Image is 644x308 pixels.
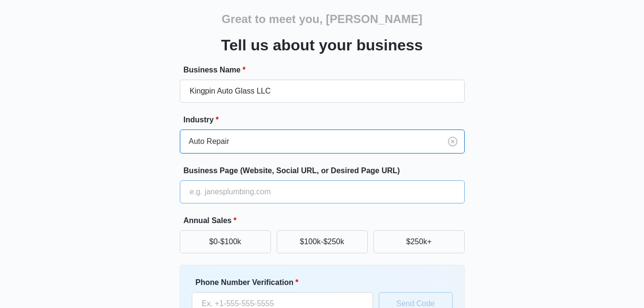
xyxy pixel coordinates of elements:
button: $0-$100k [180,230,271,253]
label: Annual Sales [184,215,468,226]
input: e.g. Jane's Plumbing [180,80,465,103]
label: Business Page (Website, Social URL, or Desired Page URL) [184,165,468,177]
label: Phone Number Verification [196,277,377,288]
button: Clear [445,134,460,149]
input: e.g. janesplumbing.com [180,180,465,203]
h3: Tell us about your business [221,34,423,57]
label: Industry [184,114,468,126]
label: Business Name [184,64,468,76]
h2: Great to meet you, [PERSON_NAME] [222,11,422,28]
button: $250k+ [374,230,465,253]
button: $100k-$250k [277,230,368,253]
